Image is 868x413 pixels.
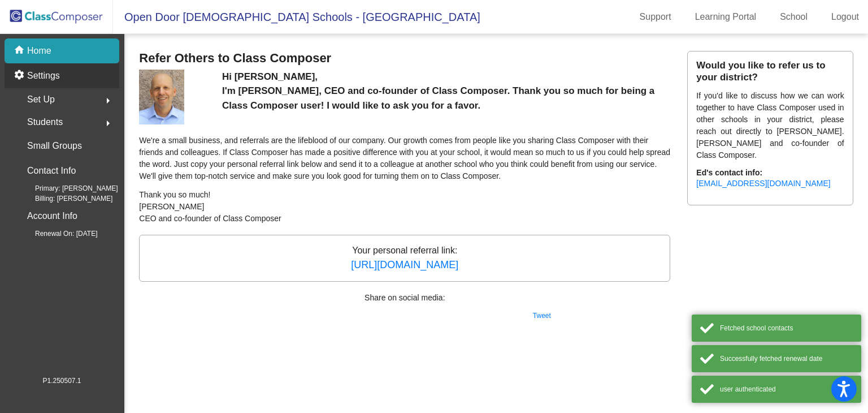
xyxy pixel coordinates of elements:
span: Students [27,114,63,130]
a: Tweet [533,312,551,320]
div: Successfully fetched renewal date [720,354,853,364]
p: We're a small business, and referrals are the lifeblood of our company. Our growth comes from peo... [139,135,670,182]
a: School [771,8,817,26]
p: Thank you so much! [139,189,670,201]
span: Renewal On: [DATE] [17,229,97,239]
p: Account Info [27,208,77,224]
p: Hi [PERSON_NAME], [222,70,670,84]
p: Small Groups [27,138,82,154]
div: Fetched school contacts [720,323,853,333]
a: [URL][DOMAIN_NAME] [351,259,458,270]
h5: Would you like to refer us to your district? [696,60,844,83]
a: [EMAIL_ADDRESS][DOMAIN_NAME] [696,179,830,188]
mat-icon: settings [14,69,27,83]
p: [PERSON_NAME] [139,201,670,213]
a: Learning Portal [686,8,766,26]
mat-icon: arrow_right [101,117,115,130]
p: Home [27,44,51,58]
span: Open Door [DEMOGRAPHIC_DATA] Schools - [GEOGRAPHIC_DATA] [113,8,480,26]
h6: Ed's contact info: [696,168,844,178]
a: Support [631,8,680,26]
h3: Refer Others to Class Composer [139,51,670,66]
p: CEO and co-founder of Class Composer [139,213,670,225]
p: Your personal referral link: [139,235,670,282]
p: Share on social media: [139,292,670,304]
mat-icon: home [14,44,27,58]
p: I'm [PERSON_NAME], CEO and co-founder of Class Composer. Thank you so much for being a Class Comp... [222,84,670,113]
span: Set Up [27,92,55,107]
span: Billing: [PERSON_NAME] [17,193,112,204]
a: Logout [822,8,868,26]
p: Settings [27,69,60,83]
p: Contact Info [27,163,76,179]
span: Primary: [PERSON_NAME] [17,183,118,193]
mat-icon: arrow_right [101,94,115,107]
div: user authenticated [720,384,853,394]
p: If you'd like to discuss how we can work together to have Class Composer used in other schools in... [696,90,844,161]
